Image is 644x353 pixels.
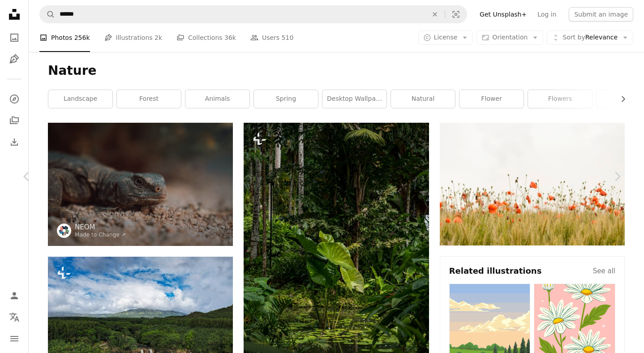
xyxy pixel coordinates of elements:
[75,232,126,238] a: Made to Change ↗
[5,287,23,305] a: Log in / Sign up
[40,6,55,23] button: Search Unsplash
[562,33,618,42] span: Relevance
[5,133,23,151] a: Download History
[590,133,644,220] a: Next
[117,90,181,108] a: forest
[104,23,162,52] a: Illustrations 2k
[5,112,23,129] a: Collections
[5,90,23,108] a: Explore
[75,223,126,232] a: NEOM
[425,6,445,23] button: Clear
[48,123,233,246] img: a close up of a lizard on the ground
[391,90,455,108] a: natural
[5,29,23,47] a: Photos
[492,34,528,41] span: Orientation
[57,224,71,238] img: Go to NEOM's profile
[615,90,625,108] button: scroll list to the right
[569,7,633,22] button: Submit an image
[5,308,23,326] button: Language
[254,90,318,108] a: spring
[5,50,23,68] a: Illustrations
[449,266,542,276] h4: Related illustrations
[48,180,233,188] a: a close up of a lizard on the ground
[282,33,294,43] span: 510
[418,30,473,45] button: License
[250,23,293,52] a: Users 510
[155,33,162,43] span: 2k
[440,180,625,188] a: orange flowers
[48,63,625,79] h1: Nature
[322,90,386,108] a: desktop wallpaper
[528,90,592,108] a: flowers
[445,6,467,23] button: Visual search
[39,5,467,23] form: Find visuals sitewide
[532,7,562,22] a: Log in
[562,34,585,41] span: Sort by
[224,33,236,43] span: 36k
[474,7,532,22] a: Get Unsplash+
[593,266,615,276] a: See all
[185,90,249,108] a: animals
[176,23,236,52] a: Collections 36k
[48,90,112,108] a: landscape
[440,123,625,245] img: orange flowers
[434,34,458,41] span: License
[477,30,543,45] button: Orientation
[5,330,23,348] button: Menu
[547,30,633,45] button: Sort byRelevance
[459,90,524,108] a: flower
[244,257,429,265] a: a lush green forest filled with lots of trees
